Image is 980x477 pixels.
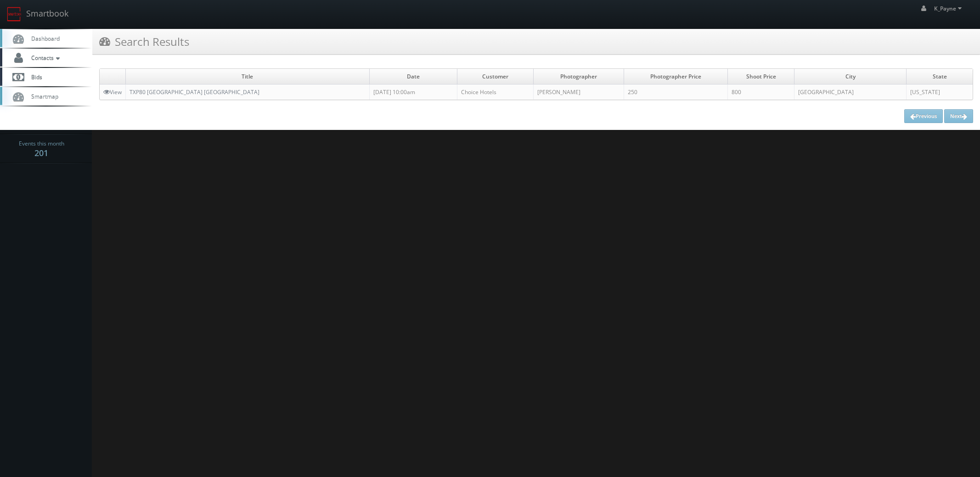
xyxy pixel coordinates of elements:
[27,34,60,42] span: Dashboard
[534,84,624,100] td: [PERSON_NAME]
[934,5,964,12] span: K_Payne
[7,7,22,22] img: smartbook-logo.png
[99,34,189,50] h3: Search Results
[369,84,457,100] td: [DATE] 10:00am
[534,69,624,84] td: Photographer
[103,88,122,96] a: View
[130,88,259,96] a: TXP80 [GEOGRAPHIC_DATA] [GEOGRAPHIC_DATA]
[19,139,64,148] span: Events this month
[457,69,533,84] td: Customer
[457,84,533,100] td: Choice Hotels
[34,147,48,158] strong: 201
[27,73,42,81] span: Bids
[126,69,370,84] td: Title
[624,84,727,100] td: 250
[794,69,907,84] td: City
[907,69,973,84] td: State
[27,54,62,62] span: Contacts
[728,69,794,84] td: Shoot Price
[728,84,794,100] td: 800
[907,84,973,100] td: [US_STATE]
[27,92,58,100] span: Smartmap
[794,84,907,100] td: [GEOGRAPHIC_DATA]
[624,69,727,84] td: Photographer Price
[369,69,457,84] td: Date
